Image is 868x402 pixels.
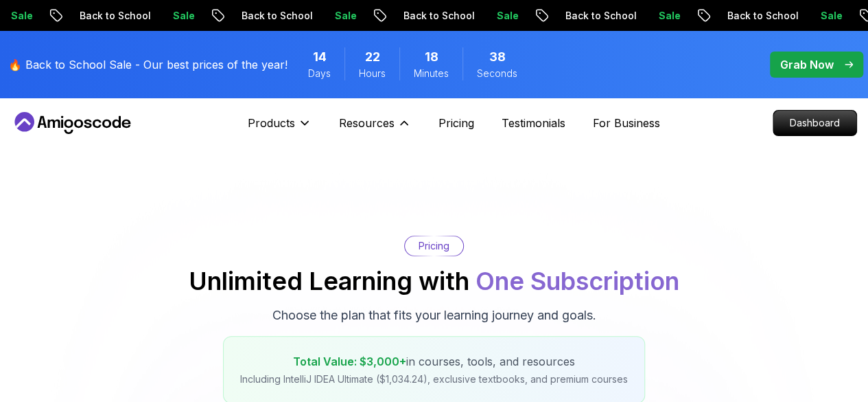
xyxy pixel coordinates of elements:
[425,47,438,67] span: 18 Minutes
[154,9,198,23] p: Sale
[773,111,856,135] p: Dashboard
[780,56,834,73] p: Grab Now
[248,115,312,142] button: Products
[489,47,506,67] span: 38 Seconds
[478,9,522,23] p: Sale
[61,9,154,23] p: Back to School
[502,115,565,131] a: Testimonials
[339,115,395,131] p: Resources
[773,110,857,136] a: Dashboard
[709,9,802,23] p: Back to School
[477,67,517,80] span: Seconds
[414,67,449,80] span: Minutes
[640,9,684,23] p: Sale
[339,115,411,142] button: Resources
[313,47,327,67] span: 14 Days
[223,9,316,23] p: Back to School
[385,9,478,23] p: Back to School
[316,9,360,23] p: Sale
[365,47,380,67] span: 22 Hours
[438,115,474,131] a: Pricing
[802,9,846,23] p: Sale
[8,56,288,73] p: 🔥 Back to School Sale - Our best prices of the year!
[248,115,295,131] p: Products
[593,115,660,131] a: For Business
[547,9,640,23] p: Back to School
[308,67,331,80] span: Days
[359,67,386,80] span: Hours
